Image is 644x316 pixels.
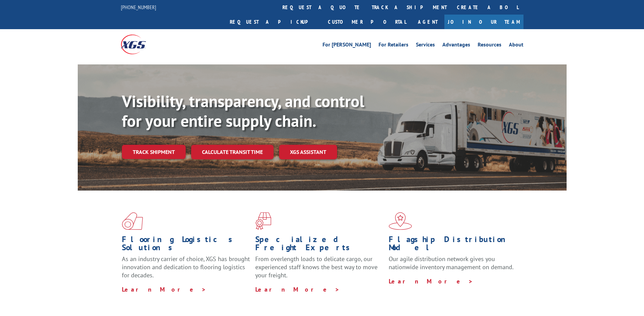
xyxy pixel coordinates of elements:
h1: Flooring Logistics Solutions [122,235,250,255]
span: Our agile distribution network gives you nationwide inventory management on demand. [389,255,514,271]
a: Learn More > [255,285,340,293]
a: Track shipment [122,145,186,159]
a: Resources [478,42,501,50]
a: [PHONE_NUMBER] [121,4,156,11]
a: Customer Portal [323,15,411,29]
a: Advantages [442,42,470,50]
a: Join Our Team [444,15,523,29]
img: xgs-icon-focused-on-flooring-red [255,212,271,230]
a: Calculate transit time [191,145,274,159]
a: Request a pickup [225,15,323,29]
a: For [PERSON_NAME] [323,42,371,50]
a: Agent [411,15,444,29]
a: Learn More > [122,285,206,293]
a: About [509,42,523,50]
a: Services [416,42,435,50]
h1: Flagship Distribution Model [389,235,517,255]
a: Learn More > [389,277,473,285]
p: From overlength loads to delicate cargo, our experienced staff knows the best way to move your fr... [255,255,384,285]
a: XGS ASSISTANT [279,145,337,159]
h1: Specialized Freight Experts [255,235,384,255]
b: Visibility, transparency, and control for your entire supply chain. [122,91,364,131]
a: For Retailers [379,42,408,50]
span: As an industry carrier of choice, XGS has brought innovation and dedication to flooring logistics... [122,255,250,279]
img: xgs-icon-flagship-distribution-model-red [389,212,412,230]
img: xgs-icon-total-supply-chain-intelligence-red [122,212,143,230]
